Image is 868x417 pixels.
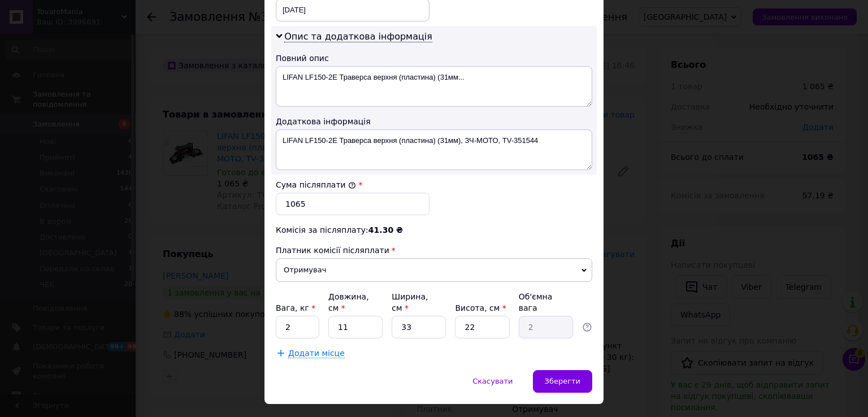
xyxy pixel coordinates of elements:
[276,303,315,312] label: Вага, кг
[276,258,592,282] span: Отримувач
[276,180,356,189] label: Сума післяплати
[455,303,506,312] label: Висота, см
[276,224,592,236] div: Комісія за післяплату:
[276,66,592,107] textarea: LIFAN LF150-2E Траверса верхня (пластина) (31мм...
[276,246,389,255] span: Платник комісії післяплати
[392,292,428,312] label: Ширина, см
[276,129,592,170] textarea: LIFAN LF150-2E Траверса верхня (пластина) (31мм), ЗЧ-МОТО, TV-351544
[276,116,592,127] div: Додаткова інформація
[519,291,573,314] div: Об'ємна вага
[284,31,432,42] span: Опис та додаткова інформація
[288,349,345,358] span: Додати місце
[368,225,403,234] span: 41.30 ₴
[472,377,513,385] span: Скасувати
[276,53,592,64] div: Повний опис
[328,292,369,312] label: Довжина, см
[545,377,580,385] span: Зберегти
